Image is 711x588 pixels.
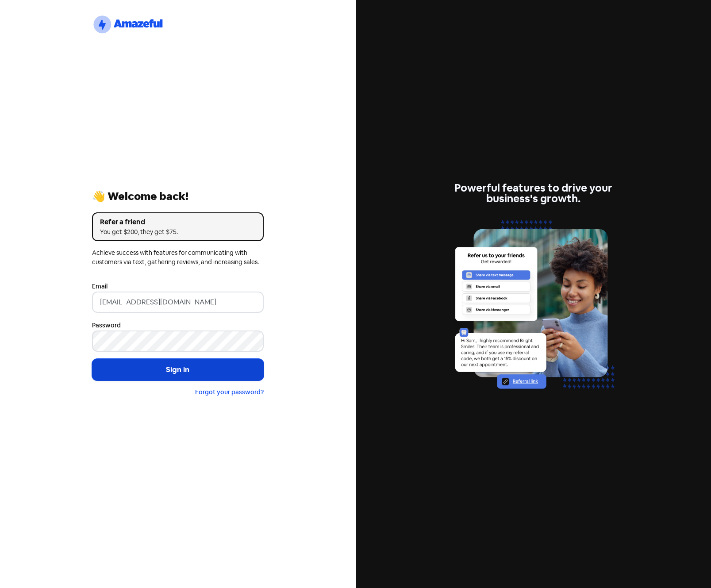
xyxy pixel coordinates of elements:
div: Achieve success with features for communicating with customers via text, gathering reviews, and i... [92,248,264,267]
div: 👋 Welcome back! [92,191,264,202]
label: Password [92,321,121,330]
label: Email [92,282,108,291]
input: Enter your email address... [92,292,264,313]
div: Powerful features to drive your business's growth. [447,183,619,204]
button: Sign in [92,359,264,381]
div: Refer a friend [100,217,256,227]
div: You get $200, they get $75. [100,227,256,237]
a: Forgot your password? [195,388,264,396]
img: referrals [447,215,619,405]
